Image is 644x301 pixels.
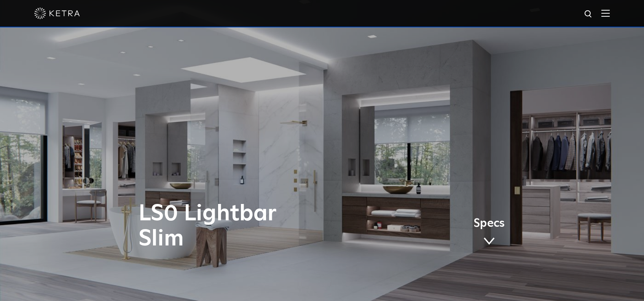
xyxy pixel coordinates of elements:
[34,8,80,19] img: ketra-logo-2019-white
[473,218,505,248] a: Specs
[473,218,505,229] span: Specs
[584,10,593,19] img: search icon
[601,10,610,17] img: Hamburger%20Nav.svg
[139,201,354,252] h1: LS0 Lightbar Slim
